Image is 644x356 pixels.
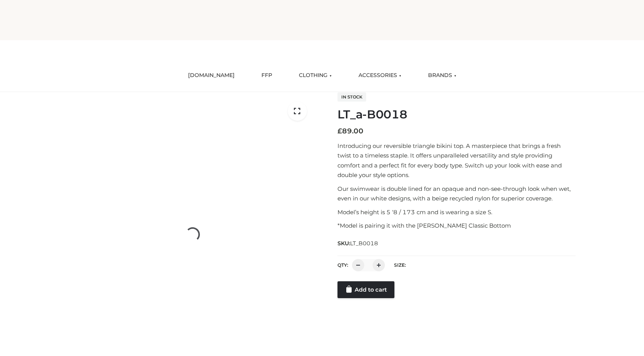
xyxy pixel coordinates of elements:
[337,108,576,121] h1: LT_a-B0018
[256,67,278,84] a: FFP
[337,281,394,298] a: Add to cart
[337,92,366,102] span: In stock
[337,207,576,217] p: Model’s height is 5 ‘8 / 173 cm and is wearing a size S.
[337,127,342,135] span: £
[353,67,407,84] a: ACCESSORIES
[337,221,576,231] p: *Model is pairing it with the [PERSON_NAME] Classic Bottom
[337,127,363,135] bdi: 89.00
[337,239,379,248] span: SKU:
[293,67,337,84] a: CLOTHING
[182,67,240,84] a: [DOMAIN_NAME]
[422,67,462,84] a: BRANDS
[394,262,406,268] label: Size:
[337,141,576,180] p: Introducing our reversible triangle bikini top. A masterpiece that brings a fresh twist to a time...
[337,184,576,203] p: Our swimwear is double lined for an opaque and non-see-through look when wet, even in our white d...
[337,262,348,268] label: QTY:
[350,240,378,247] span: LT_B0018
